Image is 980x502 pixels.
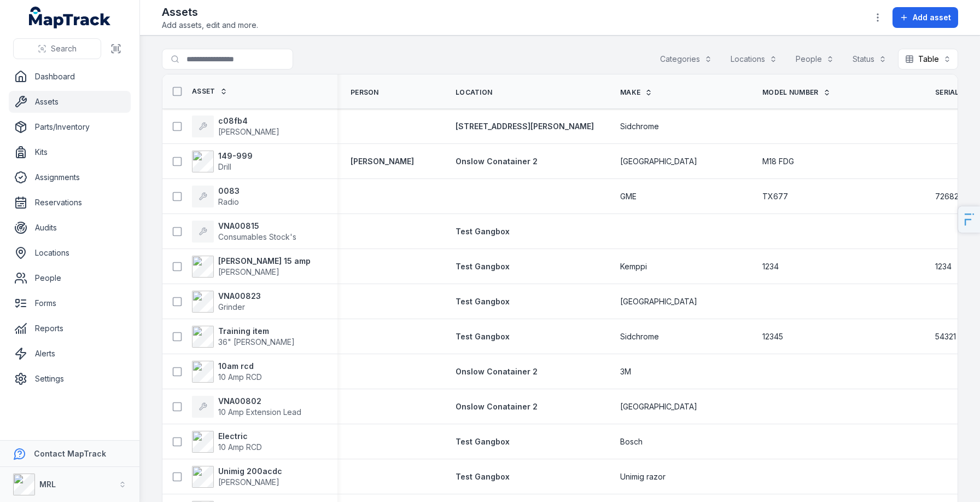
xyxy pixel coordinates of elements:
[192,396,301,418] a: VNA0080210 Amp Extension Lead
[29,7,111,28] a: MapTrack
[9,116,131,138] a: Parts/Inventory
[9,318,131,339] a: Reports
[456,297,510,306] span: Test Gangbox
[218,361,262,372] strong: 10am rcd
[51,43,77,54] span: Search
[456,366,538,377] a: Onslow Conatainer 2
[218,291,261,302] strong: VNA00823
[13,38,101,59] button: Search
[762,261,779,272] span: 1234
[9,217,131,239] a: Audits
[218,302,245,311] span: Grinder
[456,331,510,342] a: Test Gangbox
[192,326,295,348] a: Training item36" [PERSON_NAME]
[218,477,279,487] span: [PERSON_NAME]
[456,261,510,272] a: Test Gangbox
[218,197,239,206] span: Radio
[620,121,659,132] span: Sidchrome
[34,449,106,458] strong: Contact MapTrack
[9,192,131,214] a: Reservations
[218,256,311,267] strong: [PERSON_NAME] 15 amp
[620,331,659,342] span: Sidchrome
[9,368,131,390] a: Settings
[456,122,594,131] span: [STREET_ADDRESS][PERSON_NAME]
[218,396,301,407] strong: VNA00802
[192,221,296,243] a: VNA00815Consumables Stock's
[892,7,958,28] button: Add asset
[218,372,262,382] span: 10 Amp RCD
[456,262,510,271] span: Test Gangbox
[218,326,295,337] strong: Training item
[192,151,253,172] a: 149-999Drill
[162,4,258,20] h2: Assets
[39,480,56,489] strong: MRL
[913,12,951,23] span: Add asset
[218,267,279,276] span: [PERSON_NAME]
[9,91,131,113] a: Assets
[789,49,841,70] button: People
[9,292,131,314] a: Forms
[620,88,640,97] span: Make
[620,88,652,97] a: Make
[456,402,538,411] span: Onslow Conatainer 2
[620,296,697,307] span: [GEOGRAPHIC_DATA]
[762,156,794,167] span: M18 FDG
[351,156,414,167] a: [PERSON_NAME]
[192,116,279,137] a: c08fb4[PERSON_NAME]
[620,366,631,377] span: 3M
[351,88,379,97] span: Person
[218,162,231,171] span: Drill
[192,431,262,453] a: Electric10 Amp RCD
[762,88,831,97] a: Model Number
[218,337,295,347] span: 36" [PERSON_NAME]
[456,88,492,97] span: Location
[9,267,131,289] a: People
[935,331,956,342] span: 54321
[456,437,510,446] span: Test Gangbox
[218,232,296,241] span: Consumables Stock's
[218,431,262,442] strong: Electric
[620,401,697,412] span: [GEOGRAPHIC_DATA]
[218,186,240,197] strong: 0083
[456,401,538,412] a: Onslow Conatainer 2
[218,221,296,232] strong: VNA00815
[620,261,647,272] span: Kemppi
[162,20,258,31] span: Add assets, edit and more.
[456,227,510,236] span: Test Gangbox
[762,331,783,342] span: 12345
[456,157,538,166] span: Onslow Conatainer 2
[898,49,958,70] button: Table
[935,261,952,272] span: 1234
[456,156,538,167] a: Onslow Conatainer 2
[620,191,637,202] span: GME
[653,49,719,70] button: Categories
[762,191,788,202] span: TX677
[935,191,968,202] span: 7268272
[724,49,784,70] button: Locations
[762,88,819,97] span: Model Number
[192,87,227,96] a: Asset
[9,242,131,264] a: Locations
[192,466,282,488] a: Unimig 200acdc[PERSON_NAME]
[192,256,311,278] a: [PERSON_NAME] 15 amp[PERSON_NAME]
[192,87,215,96] span: Asset
[456,226,510,237] a: Test Gangbox
[456,367,538,376] span: Onslow Conatainer 2
[218,466,282,477] strong: Unimig 200acdc
[9,343,131,365] a: Alerts
[620,436,643,447] span: Bosch
[456,332,510,341] span: Test Gangbox
[192,361,262,383] a: 10am rcd10 Amp RCD
[192,291,261,313] a: VNA00823Grinder
[456,472,510,481] span: Test Gangbox
[218,127,279,136] span: [PERSON_NAME]
[9,66,131,88] a: Dashboard
[620,156,697,167] span: [GEOGRAPHIC_DATA]
[218,116,279,126] strong: c08fb4
[456,121,594,132] a: [STREET_ADDRESS][PERSON_NAME]
[218,151,253,161] strong: 149-999
[218,407,301,417] span: 10 Amp Extension Lead
[456,436,510,447] a: Test Gangbox
[9,141,131,163] a: Kits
